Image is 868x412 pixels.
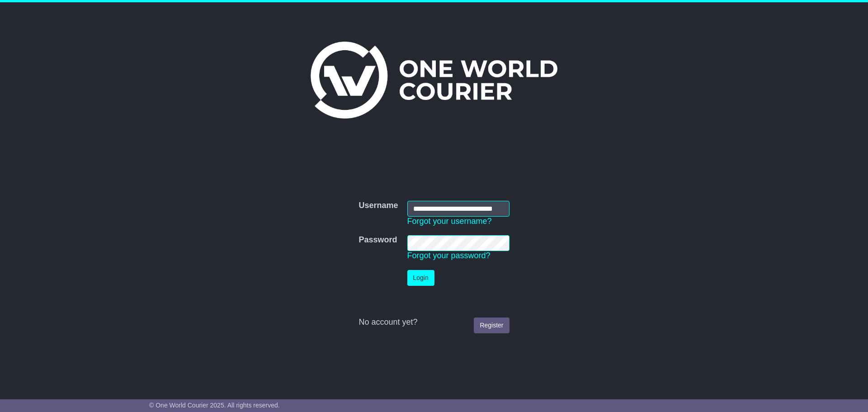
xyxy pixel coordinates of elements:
a: Register [474,317,509,333]
a: Forgot your username? [407,217,492,226]
div: No account yet? [359,317,509,327]
span: © One World Courier 2025. All rights reserved. [149,402,280,409]
a: Forgot your password? [407,251,491,260]
label: Password [359,235,397,245]
label: Username [359,201,398,211]
img: One World [311,42,557,118]
button: Login [407,270,434,286]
